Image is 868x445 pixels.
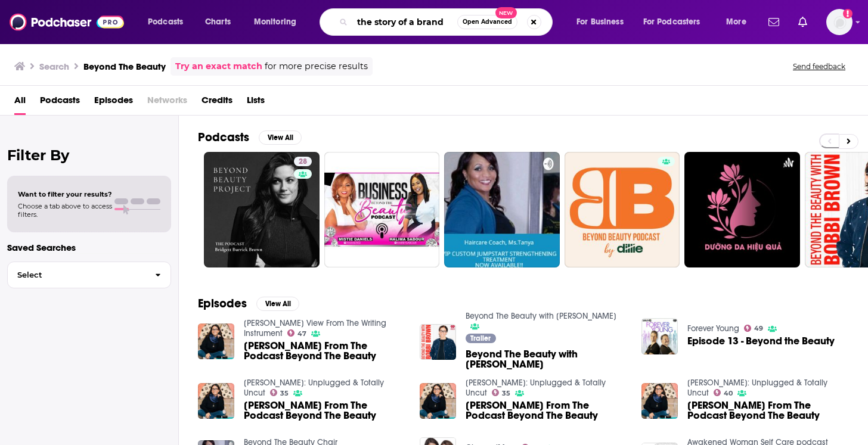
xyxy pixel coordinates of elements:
[643,14,700,30] span: For Podcasters
[7,147,171,164] h2: Filter By
[270,389,289,396] a: 35
[198,296,299,311] a: EpisodesView All
[244,400,405,421] span: [PERSON_NAME] From The Podcast Beyond The Beauty
[8,271,145,279] span: Select
[687,336,835,346] a: Episode 13 - Beyond the Beauty
[687,400,849,421] span: [PERSON_NAME] From The Podcast Beyond The Beauty
[568,13,638,32] button: open menu
[718,13,761,32] button: open menu
[198,130,302,145] a: PodcastsView All
[39,61,69,72] h3: Search
[94,91,133,115] a: Episodes
[793,12,812,32] a: Show notifications dropdown
[641,318,678,354] img: Episode 13 - Beyond the Beauty
[744,325,764,332] a: 49
[687,400,849,421] a: Bobbi Brown From The Podcast Beyond The Beauty
[466,349,627,369] span: Beyond The Beauty with [PERSON_NAME]
[254,14,296,30] span: Monitoring
[148,14,183,30] span: Podcasts
[789,61,849,71] button: Send feedback
[198,130,249,145] h2: Podcasts
[10,11,124,33] img: Podchaser - Follow, Share and Rate Podcasts
[352,13,457,32] input: Search podcasts, credits, & more...
[635,13,718,32] button: open menu
[470,335,491,342] span: Trailer
[175,60,262,73] a: Try an exact match
[7,262,171,288] button: Select
[764,12,784,32] a: Show notifications dropdown
[244,341,405,361] a: Bobbi Brown From The Podcast Beyond The Beauty
[244,400,405,421] a: Bobbi Brown From The Podcast Beyond The Beauty
[420,383,456,419] img: Bobbi Brown From The Podcast Beyond The Beauty
[198,323,234,360] img: Bobbi Brown From The Podcast Beyond The Beauty
[576,14,624,30] span: For Business
[492,389,511,396] a: 35
[7,242,171,253] p: Saved Searches
[205,14,231,30] span: Charts
[287,329,307,337] a: 47
[294,157,312,166] a: 28
[201,91,232,115] a: Credits
[244,378,384,398] a: Arroe Collins: Unplugged & Totally Uncut
[265,60,368,73] span: for more precise results
[754,326,763,331] span: 49
[826,9,852,35] button: Show profile menu
[726,14,746,30] span: More
[466,400,627,421] a: Bobbi Brown From The Podcast Beyond The Beauty
[714,389,733,396] a: 40
[641,383,678,419] img: Bobbi Brown From The Podcast Beyond The Beauty
[198,383,234,419] img: Bobbi Brown From The Podcast Beyond The Beauty
[259,130,302,145] button: View All
[147,91,187,115] span: Networks
[83,61,166,72] h3: Beyond The Beauty
[463,19,512,25] span: Open Advanced
[724,391,733,396] span: 40
[244,318,386,338] a: Arroe Collins View From The Writing Instrument
[331,8,564,36] div: Search podcasts, credits, & more...
[457,15,517,29] button: Open AdvancedNew
[246,13,312,32] button: open menu
[280,391,289,396] span: 35
[256,297,299,311] button: View All
[843,9,852,18] svg: Add a profile image
[495,7,517,18] span: New
[18,190,112,198] span: Want to filter your results?
[466,400,627,421] span: [PERSON_NAME] From The Podcast Beyond The Beauty
[299,156,307,168] span: 28
[14,91,26,115] a: All
[502,391,510,396] span: 35
[18,202,112,219] span: Choose a tab above to access filters.
[197,13,238,32] a: Charts
[826,9,852,35] span: Logged in as autumncomm
[687,323,739,334] a: Forever Young
[204,152,320,267] a: 28
[466,378,606,398] a: Arroe Collins: Unplugged & Totally Uncut
[247,91,265,115] a: Lists
[826,9,852,35] img: User Profile
[139,13,199,32] button: open menu
[244,341,405,361] span: [PERSON_NAME] From The Podcast Beyond The Beauty
[198,296,247,311] h2: Episodes
[466,349,627,369] a: Beyond The Beauty with Bobbi Brown
[466,311,616,321] a: Beyond The Beauty with Bobbi Brown
[687,378,827,398] a: Arroe Collins: Unplugged & Totally Uncut
[40,91,80,115] a: Podcasts
[420,324,456,360] img: Beyond The Beauty with Bobbi Brown
[297,331,306,337] span: 47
